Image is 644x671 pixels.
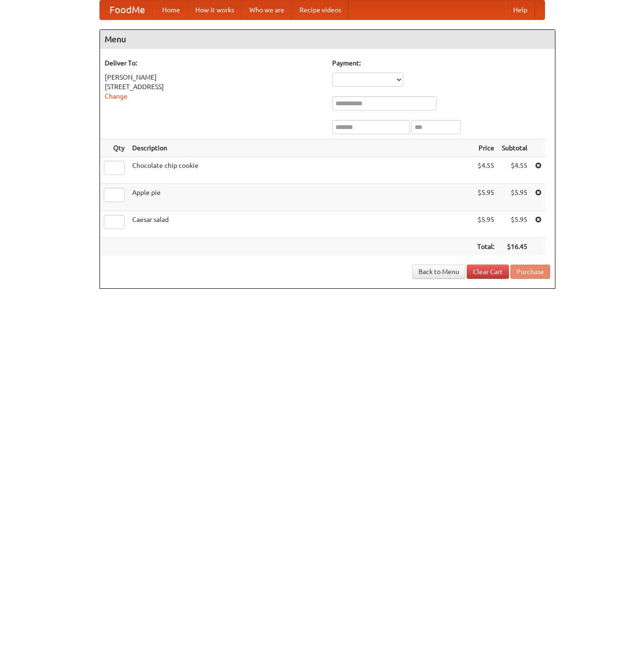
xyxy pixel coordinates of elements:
[498,211,531,238] td: $5.95
[100,0,154,19] a: FoodMe
[100,139,128,157] th: Qty
[498,157,531,184] td: $4.55
[105,82,323,92] div: [STREET_ADDRESS]
[473,139,498,157] th: Price
[473,184,498,211] td: $5.95
[506,0,535,19] a: Help
[128,211,473,238] td: Caesar salad
[242,0,292,19] a: Who we are
[498,238,531,256] th: $16.45
[154,0,188,19] a: Home
[498,139,531,157] th: Subtotal
[128,157,473,184] td: Chocolate chip cookie
[128,139,473,157] th: Description
[473,238,498,256] th: Total:
[412,265,465,279] a: Back to Menu
[467,265,509,279] a: Clear Cart
[100,30,555,49] h4: Menu
[473,157,498,184] td: $4.55
[188,0,242,19] a: How it works
[105,73,323,82] div: [PERSON_NAME]
[510,265,550,279] button: Purchase
[473,211,498,238] td: $5.95
[105,92,127,100] a: Change
[105,58,323,68] h5: Deliver To:
[292,0,349,19] a: Recipe videos
[128,184,473,211] td: Apple pie
[332,58,550,68] h5: Payment:
[498,184,531,211] td: $5.95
